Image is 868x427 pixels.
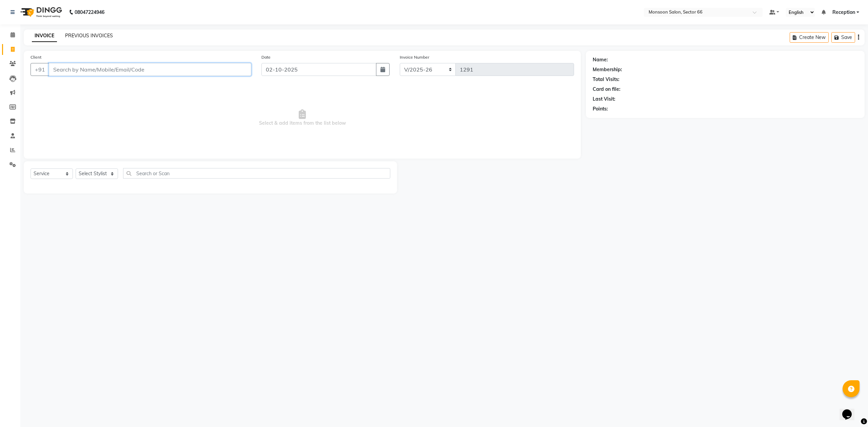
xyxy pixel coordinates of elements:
[31,63,50,76] button: +91
[593,105,608,113] div: Points:
[790,32,829,43] button: Create New
[261,54,271,60] label: Date
[123,168,390,179] input: Search or Scan
[593,76,619,83] div: Total Visits:
[31,84,574,152] span: Select & add items from the list below
[75,3,104,22] b: 08047224946
[831,32,855,43] button: Save
[593,86,620,93] div: Card on file:
[49,63,251,76] input: Search by Name/Mobile/Email/Code
[17,3,64,22] img: logo
[593,66,622,73] div: Membership:
[400,54,429,60] label: Invoice Number
[593,56,608,63] div: Name:
[832,9,855,16] span: Reception
[840,400,861,420] iframe: chat widget
[593,96,615,103] div: Last Visit:
[65,33,113,39] a: PREVIOUS INVOICES
[32,30,57,42] a: INVOICE
[31,54,41,60] label: Client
